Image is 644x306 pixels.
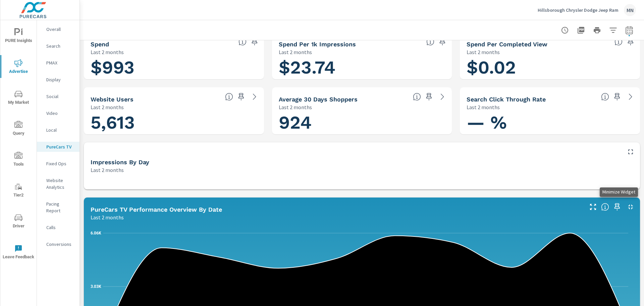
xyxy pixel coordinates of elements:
p: Conversions [46,241,74,248]
span: My Market [2,90,35,106]
div: Local [37,125,79,135]
span: Save this to your personalized report [424,91,434,102]
span: Unique website visitors over the selected time period. [Source: Website Analytics] [225,93,233,101]
button: Apply Filters [606,24,620,37]
span: Save this to your personalized report [249,36,260,47]
h5: Spend Per Completed View [467,41,547,48]
p: Overall [46,26,74,33]
h5: Average 30 Days Shoppers [279,96,358,103]
span: Total spend per 1,000 impressions. [Source: This data is provided by the video advertising platform] [614,38,623,46]
h5: PureCars TV Performance Overview By Date [91,206,222,213]
div: Website Analytics [37,175,79,192]
span: Save this to your personalized report [625,36,636,47]
p: Video [46,110,74,117]
p: Last 2 months [91,48,124,56]
p: PMAX [46,59,74,66]
div: PMAX [37,58,79,68]
button: Maximize Widget [625,146,636,157]
p: Last 2 months [467,103,500,111]
button: Print Report [590,24,604,37]
h5: Search Click Through Rate [467,96,546,103]
a: See more details in report [249,91,260,102]
a: See more details in report [625,91,636,102]
span: Understand PureCars TV performance data over time and see how metrics compare to each other over ... [601,203,609,211]
span: Save this to your personalized report [236,91,247,102]
span: Query [2,121,35,137]
h1: 5,613 [91,111,257,134]
p: Hillsborough Chrysler Dodge Jeep Ram [538,7,619,13]
button: "Export Report to PDF" [574,24,588,37]
span: PURE Insights [2,28,35,45]
text: 6.06K [91,231,101,235]
h1: 924 [279,111,445,134]
span: Leave Feedback [2,245,35,261]
p: Calls [46,224,74,231]
span: Save this to your personalized report [612,202,623,212]
p: Fixed Ops [46,160,74,167]
div: MN [624,4,636,16]
span: Tier2 [2,183,35,199]
h5: Impressions by Day [91,159,149,166]
div: PureCars TV [37,142,79,152]
p: PureCars TV [46,143,74,150]
span: Cost of your connected TV ad campaigns. [Source: This data is provided by the video advertising p... [238,38,247,46]
h5: Website Users [91,96,133,103]
p: Last 2 months [279,103,312,111]
div: Video [37,108,79,118]
a: See more details in report [437,91,448,102]
h1: $0.02 [467,56,633,79]
div: Fixed Ops [37,159,79,169]
p: Last 2 months [91,103,124,111]
button: Select Date Range [623,24,636,37]
p: Display [46,76,74,83]
span: A rolling 30 day total of daily Shoppers on the dealership website, averaged over the selected da... [413,93,421,101]
p: Last 2 months [91,166,124,174]
span: Advertise [2,59,35,76]
p: Local [46,127,74,133]
p: Last 2 months [91,213,124,221]
span: Save this to your personalized report [437,36,448,47]
h1: — % [467,111,633,134]
h1: $993 [91,56,257,79]
p: Social [46,93,74,100]
div: Calls [37,222,79,232]
p: Pacing Report [46,201,74,214]
h1: $23.74 [279,56,445,79]
span: Driver [2,214,35,230]
span: Total spend per 1,000 impressions. [Source: This data is provided by the video advertising platform] [426,38,434,46]
text: 3.03K [91,284,101,289]
div: Social [37,91,79,101]
h5: Spend [91,41,109,48]
p: Website Analytics [46,177,74,190]
div: nav menu [0,20,37,267]
p: Search [46,43,74,49]
div: Overall [37,24,79,34]
div: Pacing Report [37,199,79,216]
span: Percentage of users who viewed your campaigns who clicked through to your website. For example, i... [601,93,609,101]
span: Save this to your personalized report [612,91,623,102]
h5: Spend Per 1k Impressions [279,41,356,48]
div: Display [37,75,79,85]
span: Tools [2,152,35,168]
p: Last 2 months [467,48,500,56]
div: Search [37,41,79,51]
div: Conversions [37,239,79,249]
p: Last 2 months [279,48,312,56]
button: Make Fullscreen [588,202,598,212]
